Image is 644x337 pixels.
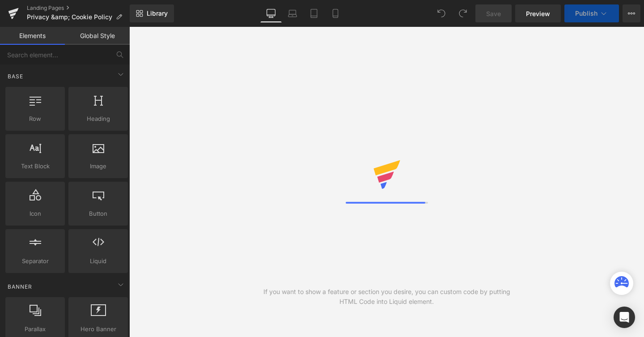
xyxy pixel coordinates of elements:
[623,4,640,22] button: More
[325,4,346,22] a: Mobile
[130,4,174,22] a: New Library
[27,4,130,12] a: Landing Pages
[8,209,62,218] span: Icon
[575,10,597,17] span: Publish
[260,4,282,22] a: Desktop
[564,4,619,22] button: Publish
[454,4,472,22] button: Redo
[282,4,303,22] a: Laptop
[258,287,516,307] div: If you want to show a feature or section you desire, you can custom code by putting HTML Code int...
[71,162,125,171] span: Image
[71,209,125,218] span: Button
[486,9,501,18] span: Save
[7,282,33,291] span: Banner
[432,4,450,22] button: Undo
[8,162,62,171] span: Text Block
[8,114,62,124] span: Row
[526,9,550,18] span: Preview
[614,307,635,328] div: Open Intercom Messenger
[303,4,325,22] a: Tablet
[27,13,112,21] span: Privacy &amp; Cookie Policy
[71,256,125,266] span: Liquid
[147,9,168,17] span: Library
[71,324,125,334] span: Hero Banner
[515,4,561,22] a: Preview
[71,114,125,124] span: Heading
[8,256,62,266] span: Separator
[65,27,130,45] a: Global Style
[7,72,24,81] span: Base
[8,324,62,334] span: Parallax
